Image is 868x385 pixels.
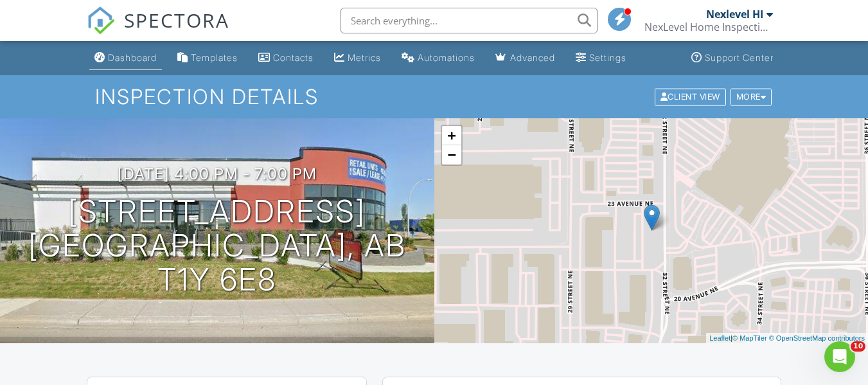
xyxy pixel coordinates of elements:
[686,46,779,70] a: Support Center
[124,6,229,33] span: SPECTORA
[118,165,317,183] h3: [DATE] 4:00 pm - 7:00 pm
[824,341,855,372] iframe: Intercom live chat
[653,91,729,101] a: Client View
[490,46,560,70] a: Advanced
[89,46,162,70] a: Dashboard
[769,334,865,342] a: © OpenStreetMap contributors
[644,21,773,33] div: NexLevel Home Inspections
[253,46,319,70] a: Contacts
[589,52,626,63] div: Settings
[87,6,115,35] img: The Best Home Inspection Software - Spectora
[21,195,414,296] h1: [STREET_ADDRESS] [GEOGRAPHIC_DATA], AB T1Y 6E8
[709,334,731,342] a: Leaflet
[731,88,772,105] div: More
[329,46,386,70] a: Metrics
[510,52,555,63] div: Advanced
[705,52,774,63] div: Support Center
[442,126,461,145] a: Zoom in
[172,46,243,70] a: Templates
[706,8,763,21] div: Nexlevel HI
[418,52,475,63] div: Automations
[273,52,314,63] div: Contacts
[108,52,157,63] div: Dashboard
[191,52,238,63] div: Templates
[348,52,381,63] div: Metrics
[95,85,773,108] h1: Inspection Details
[571,46,632,70] a: Settings
[442,145,461,165] a: Zoom out
[87,17,229,44] a: SPECTORA
[732,334,767,342] a: © MapTiler
[851,341,865,352] span: 10
[655,88,726,105] div: Client View
[396,46,480,70] a: Automations (Basic)
[341,8,598,33] input: Search everything...
[706,333,868,344] div: |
